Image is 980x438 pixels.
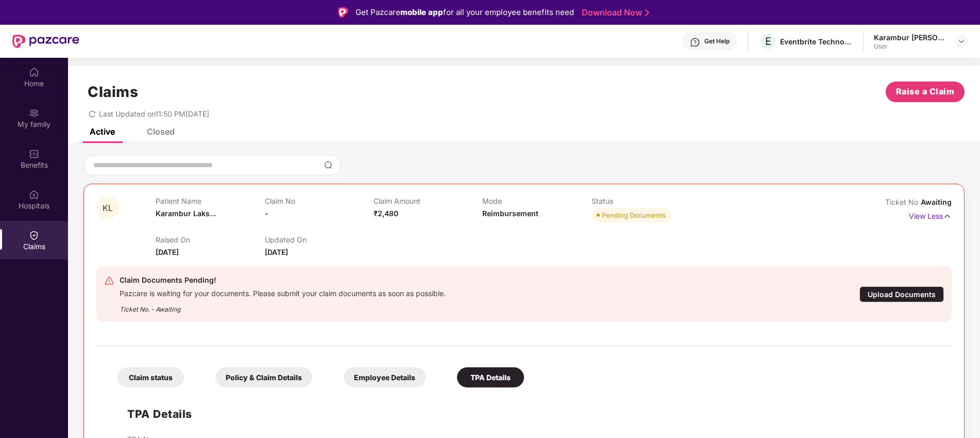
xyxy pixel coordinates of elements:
span: KL [103,204,113,213]
button: Raise a Claim [886,82,965,102]
span: Awaiting [921,198,952,206]
img: svg+xml;base64,PHN2ZyBpZD0iSG9tZSIgeG1sbnM9Imh0dHA6Ly93d3cudzMub3JnLzIwMDAvc3ZnIiB3aWR0aD0iMjAiIG... [29,67,39,77]
p: Updated On [265,235,374,244]
img: svg+xml;base64,PHN2ZyBpZD0iQ2xhaW0iIHhtbG5zPSJodHRwOi8vd3d3LnczLm9yZy8yMDAwL3N2ZyIgd2lkdGg9IjIwIi... [29,230,39,240]
span: Ticket No [885,198,921,206]
img: svg+xml;base64,PHN2ZyBpZD0iU2VhcmNoLTMyeDMyIiB4bWxucz0iaHR0cDovL3d3dy53My5vcmcvMjAwMC9zdmciIHdpZH... [324,161,332,169]
img: svg+xml;base64,PHN2ZyB4bWxucz0iaHR0cDovL3d3dy53My5vcmcvMjAwMC9zdmciIHdpZHRoPSIxNyIgaGVpZ2h0PSIxNy... [943,210,952,222]
span: redo [89,109,96,118]
p: Claim Amount [374,197,482,205]
span: Reimbursement [482,209,538,218]
div: Eventbrite Technologies India Private Limited [780,37,852,46]
img: New Pazcare Logo [12,35,79,48]
div: Pending Documents [602,210,666,220]
p: Status [592,197,700,205]
p: Claim No [265,197,374,205]
span: [DATE] [265,248,288,256]
div: Ticket No. - Awaiting [120,298,446,314]
strong: mobile app [400,7,443,17]
div: Policy & Claim Details [215,367,312,387]
div: Claim status [117,367,184,387]
div: Claim Documents Pending! [120,274,446,286]
div: Active [90,126,115,137]
span: [DATE] [156,248,179,256]
img: svg+xml;base64,PHN2ZyBpZD0iRHJvcGRvd24tMzJ4MzIiIHhtbG5zPSJodHRwOi8vd3d3LnczLm9yZy8yMDAwL3N2ZyIgd2... [957,37,966,45]
img: svg+xml;base64,PHN2ZyBpZD0iSGVscC0zMngzMiIgeG1sbnM9Imh0dHA6Ly93d3cudzMub3JnLzIwMDAvc3ZnIiB3aWR0aD... [690,37,700,47]
span: E [765,35,771,47]
span: ₹2,480 [374,209,398,218]
p: Mode [482,197,591,205]
span: Last Updated on 11:50 PM[DATE] [99,109,209,118]
div: Get Pazcare for all your employee benefits need [356,6,574,19]
div: Get Help [704,37,730,45]
div: User [874,42,946,51]
div: Karambur [PERSON_NAME] [874,33,946,42]
img: Stroke [645,7,649,18]
div: Pazcare is waiting for your documents. Please submit your claim documents as soon as possible. [120,286,446,298]
img: svg+xml;base64,PHN2ZyBpZD0iSG9zcGl0YWxzIiB4bWxucz0iaHR0cDovL3d3dy53My5vcmcvMjAwMC9zdmciIHdpZHRoPS... [29,189,39,200]
a: Download Now [582,7,646,18]
div: Upload Documents [859,286,944,302]
p: View Less [909,208,952,222]
span: - [265,209,268,218]
img: Logo [338,7,348,18]
img: svg+xml;base64,PHN2ZyB4bWxucz0iaHR0cDovL3d3dy53My5vcmcvMjAwMC9zdmciIHdpZHRoPSIyNCIgaGVpZ2h0PSIyNC... [104,275,114,286]
h1: TPA Details [127,405,192,423]
div: TPA Details [457,367,524,387]
p: Patient Name [156,197,264,205]
img: svg+xml;base64,PHN2ZyBpZD0iQmVuZWZpdHMiIHhtbG5zPSJodHRwOi8vd3d3LnczLm9yZy8yMDAwL3N2ZyIgd2lkdGg9Ij... [29,149,39,159]
img: svg+xml;base64,PHN2ZyB3aWR0aD0iMjAiIGhlaWdodD0iMjAiIHZpZXdCb3g9IjAgMCAyMCAyMCIgZmlsbD0ibm9uZSIgeG... [29,108,39,118]
span: Karambur Laks... [156,209,216,218]
div: Employee Details [344,367,426,387]
div: Closed [147,126,175,137]
h1: Claims [88,83,138,101]
p: Raised On [156,235,264,244]
span: Raise a Claim [896,85,955,98]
